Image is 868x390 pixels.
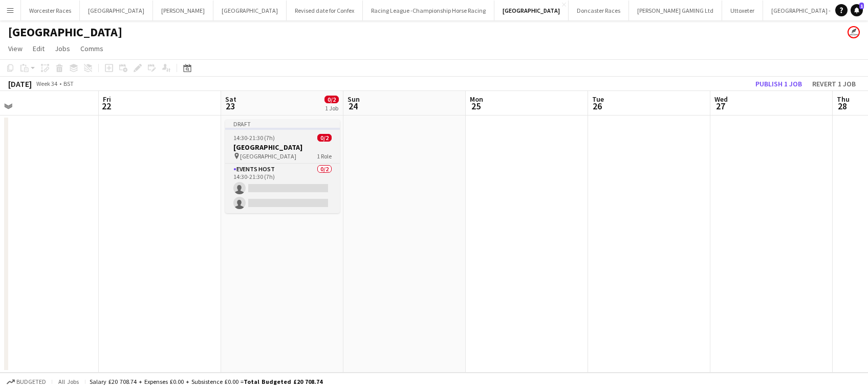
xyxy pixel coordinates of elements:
[55,44,70,53] span: Jobs
[751,77,806,90] button: Publish 1 job
[56,378,81,385] span: All jobs
[848,26,860,38] app-user-avatar: Jane Whittaker
[851,4,863,16] a: 1
[76,42,107,55] a: Comms
[317,134,332,142] span: 0/2
[859,3,864,9] span: 1
[8,44,23,53] span: View
[224,100,236,112] span: 23
[244,378,322,385] span: Total Budgeted £20 708.74
[225,143,340,152] h3: [GEOGRAPHIC_DATA]
[8,79,32,89] div: [DATE]
[90,378,322,385] div: Salary £20 708.74 + Expenses £0.00 + Subsistence £0.00 =
[470,95,483,104] span: Mon
[346,100,360,112] span: 24
[348,95,360,104] span: Sun
[629,1,722,20] button: [PERSON_NAME] GAMING Ltd
[16,378,46,385] span: Budgeted
[240,152,296,160] span: [GEOGRAPHIC_DATA]
[34,80,59,87] span: Week 34
[225,120,340,213] app-job-card: Draft14:30-21:30 (7h)0/2[GEOGRAPHIC_DATA] [GEOGRAPHIC_DATA]1 RoleEvents Host0/214:30-21:30 (7h)
[317,152,332,160] span: 1 Role
[808,77,860,90] button: Revert 1 job
[233,134,275,142] span: 14:30-21:30 (7h)
[63,80,74,87] div: BST
[569,1,629,20] button: Doncaster Races
[21,1,80,20] button: Worcester Races
[835,100,850,112] span: 28
[51,42,74,55] a: Jobs
[153,1,213,20] button: [PERSON_NAME]
[363,1,494,20] button: Racing League -Championship Horse Racing
[325,104,338,112] div: 1 Job
[213,1,287,20] button: [GEOGRAPHIC_DATA]
[225,120,340,128] div: Draft
[287,1,363,20] button: Revised date for Confex
[80,44,103,53] span: Comms
[101,100,111,112] span: 22
[468,100,483,112] span: 25
[713,100,728,112] span: 27
[8,25,122,40] h1: [GEOGRAPHIC_DATA]
[80,1,153,20] button: [GEOGRAPHIC_DATA]
[29,42,49,55] a: Edit
[4,42,27,55] a: View
[33,44,45,53] span: Edit
[225,95,236,104] span: Sat
[5,376,48,387] button: Budgeted
[494,1,569,20] button: [GEOGRAPHIC_DATA]
[722,1,763,20] button: Uttoxeter
[591,100,604,112] span: 26
[324,96,339,103] span: 0/2
[592,95,604,104] span: Tue
[837,95,850,104] span: Thu
[225,164,340,213] app-card-role: Events Host0/214:30-21:30 (7h)
[103,95,111,104] span: Fri
[714,95,728,104] span: Wed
